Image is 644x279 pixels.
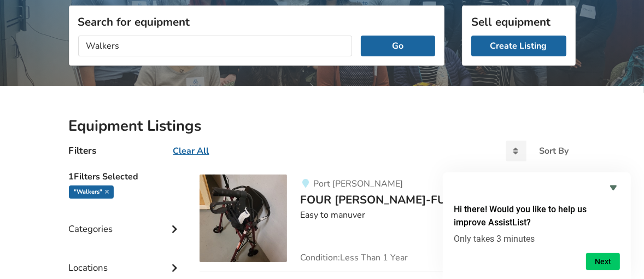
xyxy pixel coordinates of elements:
[69,166,183,185] h5: 1 Filters Selected
[361,36,435,56] button: Go
[200,175,287,262] img: mobility-four whell walker-fully loaded
[454,203,620,229] h2: Hi there! Would you like to help us improve AssistList?
[78,15,435,29] h3: Search for equipment
[300,253,408,262] span: Condition: Less Than 1 Year
[454,234,620,244] p: Only takes 3 minutes
[69,240,183,279] div: Locations
[471,15,566,29] h3: Sell equipment
[69,144,97,157] h4: Filters
[173,145,209,157] u: Clear All
[200,175,575,271] a: mobility-four whell walker-fully loadedPort [PERSON_NAME]FOUR [PERSON_NAME]-FULLY LOADED$90Easy t...
[454,181,620,270] div: Hi there! Would you like to help us improve AssistList?
[69,201,183,240] div: Categories
[300,192,515,207] span: FOUR [PERSON_NAME]-FULLY LOADED
[78,36,353,56] input: I am looking for...
[471,36,566,56] a: Create Listing
[69,185,114,199] div: "Walkers"
[540,147,569,155] div: Sort By
[586,253,620,270] button: Next question
[313,178,403,190] span: Port [PERSON_NAME]
[607,181,620,194] button: Hide survey
[300,209,575,222] div: Easy to manuver
[69,117,576,136] h2: Equipment Listings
